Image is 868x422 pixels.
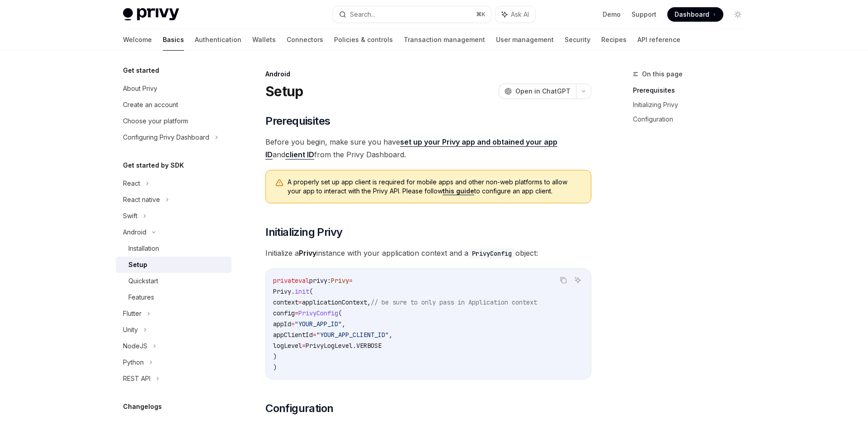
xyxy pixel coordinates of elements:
[273,342,302,350] span: logLevel
[306,342,382,350] span: PrivyLogLevel.VERBOSE
[265,247,591,259] span: Initialize a instance with your application context and a object:
[275,178,284,188] svg: Warning
[116,113,231,129] a: Choose your platform
[265,136,591,161] span: Before you begin, make sure you have and from the Privy Dashboard.
[123,308,142,319] div: Flutter
[123,83,157,94] div: About Privy
[273,277,298,285] span: private
[123,116,188,127] div: Choose your platform
[496,29,554,51] a: User management
[123,132,209,143] div: Configuring Privy Dashboard
[265,83,303,99] h1: Setup
[291,320,295,328] span: =
[123,160,184,171] h5: Get started by SDK
[565,29,590,51] a: Security
[123,8,179,21] img: light logo
[495,6,535,23] button: Ask AI
[331,277,349,285] span: Privy
[116,273,231,289] a: Quickstart
[273,287,295,295] span: Privy.
[123,65,159,76] h5: Get started
[338,309,342,317] span: (
[572,274,584,286] button: Ask AI
[285,150,314,159] a: client ID
[298,309,338,317] span: PrivyConfig
[252,29,276,51] a: Wallets
[273,298,298,306] span: context
[302,342,306,350] span: =
[499,84,576,99] button: Open in ChatGPT
[128,259,147,270] div: Setup
[632,10,656,19] a: Support
[123,211,137,221] div: Swift
[116,257,231,273] a: Setup
[273,352,277,361] span: )
[342,320,345,328] span: ,
[265,225,342,239] span: Initializing Privy
[116,97,231,113] a: Create an account
[128,292,154,303] div: Features
[443,187,474,195] a: this guide
[603,10,621,19] a: Demo
[128,243,159,254] div: Installation
[515,87,571,96] span: Open in ChatGPT
[295,287,309,295] span: init
[476,11,486,18] span: ⌘ K
[313,331,316,339] span: =
[298,298,302,306] span: =
[195,29,241,51] a: Authentication
[299,249,316,258] strong: Privy
[123,341,147,352] div: NodeJS
[287,29,323,51] a: Connectors
[273,363,277,371] span: )
[288,178,582,196] span: A properly set up app client is required for mobile apps and other non-web platforms to allow you...
[667,7,723,22] a: Dashboard
[302,298,371,306] span: applicationContext,
[371,298,537,306] span: // be sure to only pass in Application context
[123,99,178,110] div: Create an account
[116,289,231,305] a: Features
[642,69,683,80] span: On this page
[128,276,158,286] div: Quickstart
[265,70,591,79] div: Android
[265,401,333,416] span: Configuration
[601,29,627,51] a: Recipes
[116,240,231,257] a: Installation
[633,83,752,98] a: Prerequisites
[468,249,515,258] code: PrivyConfig
[334,29,393,51] a: Policies & controls
[389,331,392,339] span: ,
[349,277,353,285] span: =
[123,373,151,384] div: REST API
[295,309,298,317] span: =
[675,10,709,19] span: Dashboard
[123,178,140,189] div: React
[163,29,184,51] a: Basics
[273,320,291,328] span: appId
[637,29,680,51] a: API reference
[404,29,485,51] a: Transaction management
[633,98,752,112] a: Initializing Privy
[633,112,752,127] a: Configuration
[298,277,309,285] span: val
[309,287,313,295] span: (
[511,10,529,19] span: Ask AI
[123,324,138,335] div: Unity
[273,309,295,317] span: config
[123,194,160,205] div: React native
[116,80,231,97] a: About Privy
[123,401,162,412] h5: Changelogs
[316,331,389,339] span: "YOUR_APP_CLIENT_ID"
[123,227,146,238] div: Android
[557,274,569,286] button: Copy the contents from the code block
[350,9,375,20] div: Search...
[123,357,144,368] div: Python
[273,331,313,339] span: appClientId
[123,29,152,51] a: Welcome
[265,114,330,128] span: Prerequisites
[731,7,745,22] button: Toggle dark mode
[295,320,342,328] span: "YOUR_APP_ID"
[265,137,557,159] a: set up your Privy app and obtained your app ID
[333,6,491,23] button: Search...⌘K
[309,277,331,285] span: privy:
